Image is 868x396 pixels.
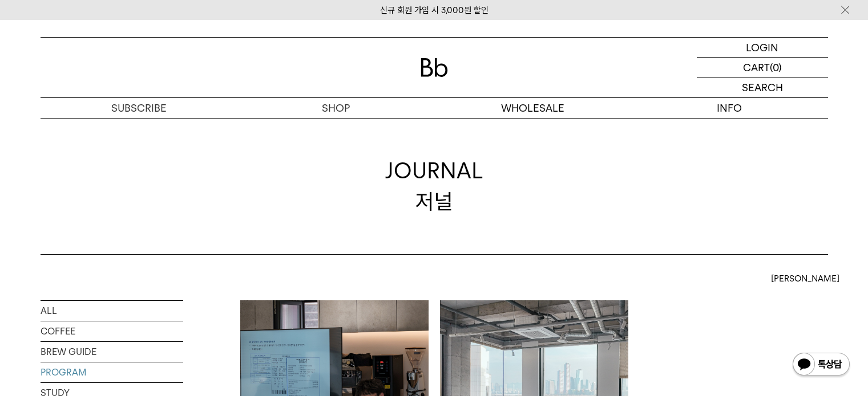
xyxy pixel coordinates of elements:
p: WHOLESALE [434,98,631,118]
p: (0) [770,58,782,77]
img: 카카오톡 채널 1:1 채팅 버튼 [792,352,851,379]
p: INFO [631,98,828,118]
a: BREW GUIDE [41,342,183,362]
a: SHOP [237,98,434,118]
div: JOURNAL 저널 [385,156,483,216]
span: [PERSON_NAME] [771,272,839,285]
p: LOGIN [746,38,778,57]
a: CART (0) [697,58,828,77]
a: SUBSCRIBE [41,98,237,118]
a: LOGIN [697,38,828,58]
a: COFFEE [41,321,183,341]
a: PROGRAM [41,362,183,382]
a: ALL [41,301,183,321]
p: CART [743,58,770,77]
a: 신규 회원 가입 시 3,000원 할인 [380,5,488,15]
p: SEARCH [742,77,783,97]
img: 로고 [421,58,448,77]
